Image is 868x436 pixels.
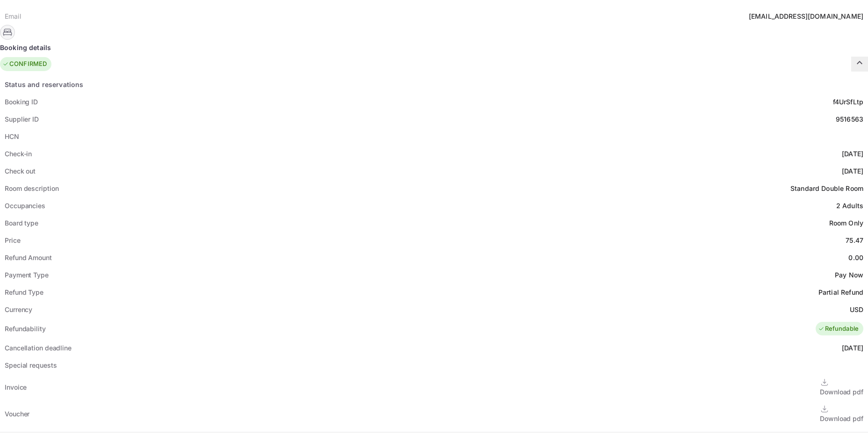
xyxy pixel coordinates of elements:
[2,59,47,69] div: CONFIRMED
[5,114,39,124] div: Supplier ID
[842,343,863,353] div: [DATE]
[5,131,19,141] div: HCN
[5,287,43,297] div: Refund Type
[5,218,38,228] div: Board type
[5,166,36,176] div: Check out
[790,183,863,193] div: Standard Double Room
[5,97,38,107] div: Booking ID
[829,218,863,228] div: Room Only
[818,287,863,297] div: Partial Refund
[842,149,863,159] div: [DATE]
[5,409,29,419] div: Voucher
[820,414,863,423] div: Download pdf
[833,97,863,107] div: f4UrSfLtp
[818,324,859,334] div: Refundable
[835,270,863,280] div: Pay Now
[5,201,45,211] div: Occupancies
[5,382,27,392] div: Invoice
[5,11,21,21] div: Email
[846,235,863,245] div: 75.47
[5,235,21,245] div: Price
[5,270,49,280] div: Payment Type
[5,80,83,89] div: Status and reservations
[5,183,58,193] div: Room description
[5,149,32,159] div: Check-in
[848,253,863,262] div: 0.00
[850,305,863,314] div: USD
[5,305,32,314] div: Currency
[749,11,863,21] div: [EMAIL_ADDRESS][DOMAIN_NAME]
[5,360,57,370] div: Special requests
[5,253,52,262] div: Refund Amount
[820,387,863,397] div: Download pdf
[842,166,863,176] div: [DATE]
[5,324,46,334] div: Refundability
[5,343,72,353] div: Cancellation deadline
[836,201,863,211] div: 2 Adults
[836,114,863,124] div: 9516563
